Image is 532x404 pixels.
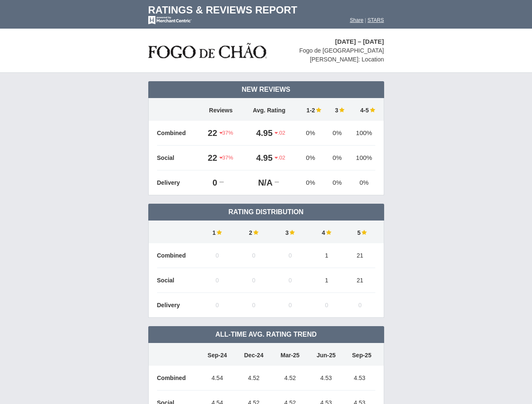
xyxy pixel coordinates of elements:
td: Combined [157,243,199,268]
td: Rating Distribution [148,204,384,221]
td: Combined [157,366,199,391]
span: 0 [289,302,292,308]
td: 0% [296,121,326,146]
img: star-full-15.png [369,107,375,113]
td: 5 [345,221,375,243]
span: Fogo de [GEOGRAPHIC_DATA][PERSON_NAME]: Location [299,47,384,63]
img: mc-powered-by-logo-white-103.png [148,16,192,24]
td: 1 [308,268,345,293]
td: 4-5 [349,98,375,121]
span: .02 [275,154,285,162]
td: Delivery [157,170,199,195]
td: 4.53 [308,366,344,391]
td: 2 [235,221,272,243]
td: Avg. Rating [243,98,295,121]
img: star-full-15.png [216,229,222,235]
td: 4.52 [272,366,308,391]
span: 0 [252,277,255,284]
td: 4.95 [243,146,275,170]
td: 3 [326,98,349,121]
td: 22 [199,146,219,170]
td: 0% [349,170,375,195]
td: Sep-24 [199,343,236,366]
img: star-full-15.png [325,229,331,235]
td: Delivery [157,293,199,318]
td: 0% [296,146,326,170]
span: 0 [358,302,362,308]
td: 0 [199,170,219,195]
td: 4.95 [243,121,275,146]
span: 0 [216,302,219,308]
span: 0 [216,277,219,284]
td: 4 [308,221,345,243]
td: New Reviews [148,81,384,98]
td: Mar-25 [272,343,308,366]
span: | [365,17,366,23]
td: 1 [199,221,236,243]
span: 0 [289,252,292,259]
td: Jun-25 [308,343,344,366]
span: 0 [216,252,219,259]
td: 0% [326,146,349,170]
td: 0% [326,170,349,195]
img: star-full-15.png [289,229,295,235]
td: Combined [157,121,199,146]
img: star-full-15.png [252,229,259,235]
img: star-full-15.png [315,107,321,113]
span: [DATE] – [DATE] [335,38,384,45]
a: STARS [367,17,384,23]
td: 4.53 [344,366,375,391]
td: 21 [345,243,375,268]
span: .02 [275,129,285,137]
td: Dec-24 [235,343,272,366]
span: 0 [252,302,255,308]
img: star-full-15.png [338,107,345,113]
img: star-full-15.png [361,229,367,235]
td: Sep-25 [344,343,375,366]
td: 1 [308,243,345,268]
span: 0 [252,252,255,259]
img: stars-fogo-de-chao-logo-50.png [148,41,267,61]
td: 3 [272,221,309,243]
span: 0 [289,277,292,284]
td: All-Time Avg. Rating Trend [148,326,384,343]
td: Social [157,146,199,170]
span: 0 [325,302,328,308]
td: 100% [349,121,375,146]
td: 4.52 [235,366,272,391]
td: 1-2 [296,98,326,121]
td: 22 [199,121,219,146]
td: Social [157,268,199,293]
td: 4.54 [199,366,236,391]
span: 37% [219,129,233,137]
td: 0% [296,170,326,195]
td: Reviews [199,98,243,121]
td: 100% [349,146,375,170]
td: 21 [345,268,375,293]
td: N/A [243,170,275,195]
td: 0% [326,121,349,146]
span: 37% [219,154,233,162]
a: Share [350,17,364,23]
